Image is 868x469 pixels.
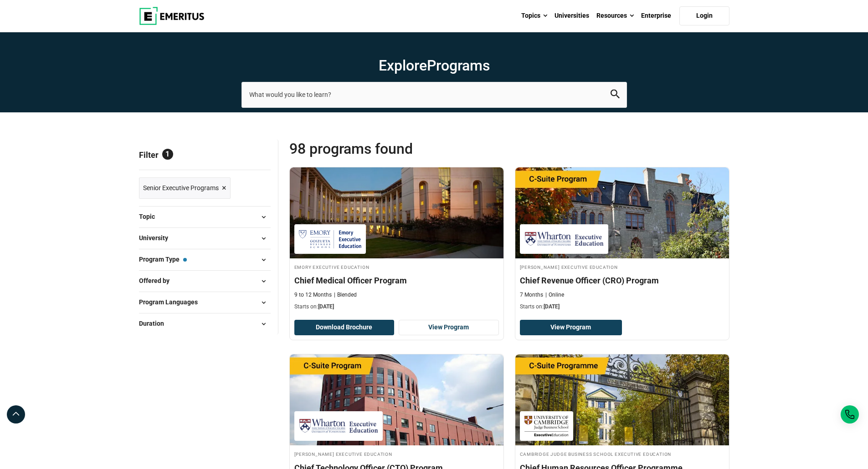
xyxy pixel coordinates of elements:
a: Login [679,6,729,25]
span: Topic [139,212,162,222]
button: Program Languages [139,296,271,309]
button: Download Brochure [294,320,395,335]
span: 98 Programs found [289,140,509,158]
img: Emory Executive Education [299,229,361,249]
a: Reset all [242,150,271,162]
h4: Chief Medical Officer Program [294,275,499,286]
a: Business Management Course by Wharton Executive Education - September 17, 2025 Wharton Executive ... [515,167,729,316]
a: View Program [399,320,499,335]
h4: Cambridge Judge Business School Executive Education [520,450,724,458]
img: Chief Human Resources Officer Programme | Online Human Resources Course [515,354,729,445]
button: Duration [139,317,271,331]
span: University [139,233,175,243]
a: search [611,92,620,101]
img: Wharton Executive Education [299,416,378,436]
button: Offered by [139,274,271,288]
img: Chief Technology Officer (CTO) Program | Online Technology Course [290,354,503,445]
p: Filter [139,140,271,170]
span: Program Type [139,254,187,264]
a: View Program [520,320,622,335]
span: × [222,182,226,195]
p: Online [545,291,564,299]
span: 1 [162,149,173,160]
span: Duration [139,318,171,328]
button: University [139,232,271,245]
h4: Emory Executive Education [294,263,499,271]
p: Starts on: [294,303,499,311]
button: Program Type [139,253,271,267]
span: Program Languages [139,297,205,307]
span: Programs [427,57,490,74]
input: search-page [241,82,627,107]
span: Offered by [139,276,177,286]
img: Cambridge Judge Business School Executive Education [524,416,569,436]
a: Healthcare Course by Emory Executive Education - September 15, 2025 Emory Executive Education Emo... [290,167,503,316]
a: Senior Executive Programs × [139,177,231,199]
h4: Chief Revenue Officer (CRO) Program [520,275,724,286]
p: 7 Months [520,291,543,299]
img: Wharton Executive Education [524,229,604,249]
p: 9 to 12 Months [294,291,332,299]
p: Blended [334,291,357,299]
span: [DATE] [544,303,560,310]
h4: [PERSON_NAME] Executive Education [294,450,499,458]
h4: [PERSON_NAME] Executive Education [520,263,724,271]
span: [DATE] [318,303,334,310]
span: Senior Executive Programs [143,183,219,193]
h1: Explore [241,56,627,75]
button: search [611,90,620,100]
img: Chief Medical Officer Program | Online Healthcare Course [290,167,503,258]
button: Topic [139,210,271,224]
p: Starts on: [520,303,724,311]
img: Chief Revenue Officer (CRO) Program | Online Business Management Course [515,167,729,258]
